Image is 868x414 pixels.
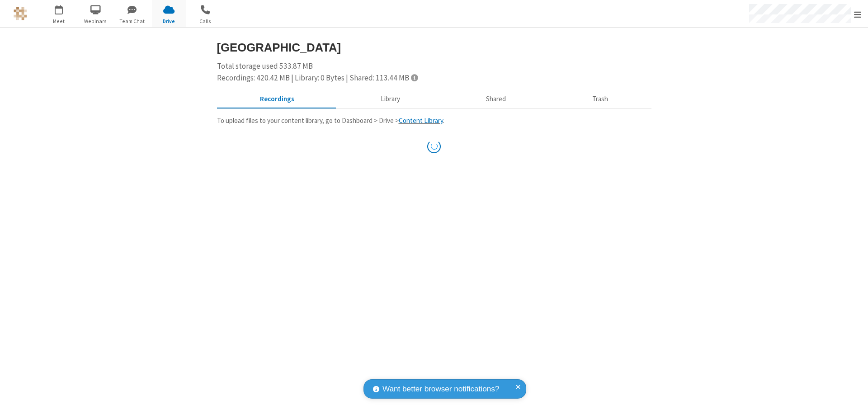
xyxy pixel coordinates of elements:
span: Drive [152,17,186,25]
button: Content library [337,91,443,108]
iframe: Chat [845,390,861,408]
p: To upload files to your content library, go to Dashboard > Drive > . [217,116,651,126]
button: Shared during meetings [443,91,549,108]
span: Meet [42,17,76,25]
a: Content Library [399,116,443,125]
span: Want better browser notifications? [382,383,499,395]
button: Recorded meetings [217,91,338,108]
span: Webinars [79,17,113,25]
button: Trash [549,91,651,108]
div: Recordings: 420.42 MB | Library: 0 Bytes | Shared: 113.44 MB [217,72,651,84]
div: Total storage used 533.87 MB [217,61,651,84]
img: QA Selenium DO NOT DELETE OR CHANGE [14,7,27,20]
span: Totals displayed include files that have been moved to the trash. [411,74,418,81]
h3: [GEOGRAPHIC_DATA] [217,41,651,54]
span: Team Chat [115,17,149,25]
span: Calls [189,17,222,25]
